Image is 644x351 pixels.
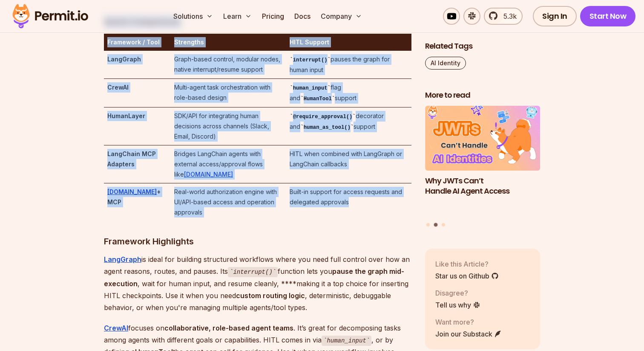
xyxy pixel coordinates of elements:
a: Tell us why [435,299,480,310]
strong: HumanLayer [107,112,145,119]
code: interrupt() [290,57,331,63]
button: Company [317,8,365,25]
strong: CrewAI [107,84,129,91]
a: CrewAI [104,324,128,332]
strong: collaborative, role-based agent teams [164,324,293,332]
button: Go to slide 2 [434,223,438,227]
code: HumanTool [300,96,335,102]
code: human_as_tool() [300,125,354,131]
a: Star us on Github [435,270,499,281]
td: Built-in support for access requests and delegated approvals [286,183,411,221]
th: Framework / Tool [104,34,171,51]
h2: More to read [425,90,540,101]
a: Join our Substack [435,328,502,339]
code: human_input [290,85,331,91]
a: AI Identity [425,57,466,70]
strong: LangChain MCP Adapters [107,150,156,168]
td: pauses the graph for human input [286,51,411,79]
td: Multi-agent task orchestration with role-based design [171,79,286,107]
img: Why JWTs Can’t Handle AI Agent Access [425,106,540,171]
td: Graph-based control, modular nodes, native interrupt/resume support [171,51,286,79]
span: 5.3k [498,11,517,21]
button: Go to slide 1 [426,223,430,226]
p: Want more? [435,316,502,327]
strong: custom routing logic [236,291,305,300]
a: [DOMAIN_NAME] [107,188,157,195]
a: Why JWTs Can’t Handle AI Agent AccessWhy JWTs Can’t Handle AI Agent Access [425,106,540,218]
a: LangGraph [104,255,141,264]
p: is ideal for building structured workflows where you need full control over how an agent reasons,... [104,253,411,313]
p: Disagree? [435,287,480,298]
a: Sign In [533,6,577,26]
td: decorator and support [286,107,411,145]
button: Solutions [170,8,216,25]
code: @require_approval() [290,114,355,120]
button: Go to slide 3 [442,223,445,226]
h3: Why JWTs Can’t Handle AI Agent Access [425,175,540,197]
th: HITL Support [286,34,411,51]
a: [DOMAIN_NAME] [184,171,233,178]
a: Docs [291,8,314,25]
td: HITL when combined with LangGraph or LangChain callbacks [286,145,411,183]
td: SDK/API for integrating human decisions across channels (Slack, Email, Discord) [171,107,286,145]
a: 5.3k [484,8,523,25]
h2: Related Tags [425,41,540,52]
strong: LangGraph [107,55,141,63]
code: human_input [322,336,371,346]
code: interrupt() [228,267,278,277]
td: Real-world authorization engine with UI/API-based access and operation approvals [171,183,286,221]
img: Permit logo [9,2,92,31]
h3: Framework Highlights [104,235,411,248]
div: Posts [425,106,540,228]
td: flag and support [286,79,411,107]
p: Like this Article? [435,258,499,269]
li: 2 of 3 [425,106,540,218]
th: Strengths [171,34,286,51]
a: Pricing [259,8,287,25]
strong: pause the graph mid-execution [104,267,404,288]
button: Learn [220,8,255,25]
a: Start Now [580,6,636,26]
td: Bridges LangChain agents with external access/approval flows like [171,145,286,183]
